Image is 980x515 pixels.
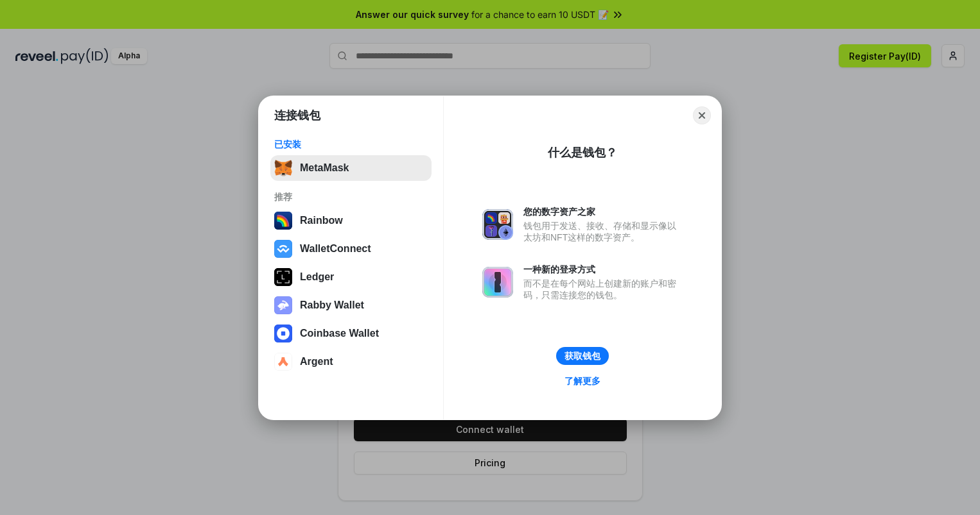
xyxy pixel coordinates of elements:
div: 推荐 [274,191,428,203]
div: WalletConnect [300,243,371,255]
div: Rabby Wallet [300,300,364,311]
img: svg+xml,%3Csvg%20fill%3D%22none%22%20height%3D%2233%22%20viewBox%3D%220%200%2035%2033%22%20width%... [274,159,292,177]
h1: 连接钱包 [274,108,320,123]
img: svg+xml,%3Csvg%20xmlns%3D%22http%3A%2F%2Fwww.w3.org%2F2000%2Fsvg%22%20fill%3D%22none%22%20viewBox... [274,296,292,314]
button: WalletConnect [270,236,432,262]
button: Rabby Wallet [270,292,432,318]
button: Ledger [270,264,432,290]
img: svg+xml,%3Csvg%20width%3D%2228%22%20height%3D%2228%22%20viewBox%3D%220%200%2028%2028%22%20fill%3D... [274,325,292,342]
div: 了解更多 [564,375,600,387]
button: Coinbase Wallet [270,321,432,346]
img: svg+xml,%3Csvg%20width%3D%22120%22%20height%3D%22120%22%20viewBox%3D%220%200%20120%20120%22%20fil... [274,212,292,230]
div: Rainbow [300,215,343,226]
div: Ledger [300,271,334,283]
div: 您的数字资产之家 [523,206,683,217]
button: 获取钱包 [556,347,609,365]
div: 什么是钱包？ [548,145,617,160]
div: 钱包用于发送、接收、存储和显示像以太坊和NFT这样的数字资产。 [523,220,683,243]
img: svg+xml,%3Csvg%20xmlns%3D%22http%3A%2F%2Fwww.w3.org%2F2000%2Fsvg%22%20width%3D%2228%22%20height%3... [274,268,292,286]
img: svg+xml,%3Csvg%20width%3D%2228%22%20height%3D%2228%22%20viewBox%3D%220%200%2028%2028%22%20fill%3D... [274,240,292,258]
a: 了解更多 [557,373,608,389]
button: MetaMask [270,155,432,181]
img: svg+xml,%3Csvg%20xmlns%3D%22http%3A%2F%2Fwww.w3.org%2F2000%2Fsvg%22%20fill%3D%22none%22%20viewBox... [482,267,513,298]
img: svg+xml,%3Csvg%20width%3D%2228%22%20height%3D%2228%22%20viewBox%3D%220%200%2028%2028%22%20fill%3D... [274,353,292,371]
button: Rainbow [270,208,432,233]
div: 已安装 [274,139,428,150]
div: 获取钱包 [564,350,600,362]
div: 而不是在每个网站上创建新的账户和密码，只需连接您的钱包。 [523,278,683,301]
img: svg+xml,%3Csvg%20xmlns%3D%22http%3A%2F%2Fwww.w3.org%2F2000%2Fsvg%22%20fill%3D%22none%22%20viewBox... [482,209,513,240]
div: Argent [300,356,333,367]
div: 一种新的登录方式 [523,264,683,275]
div: Coinbase Wallet [300,328,379,339]
button: Argent [270,349,432,375]
div: MetaMask [300,162,349,174]
button: Close [693,106,711,124]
